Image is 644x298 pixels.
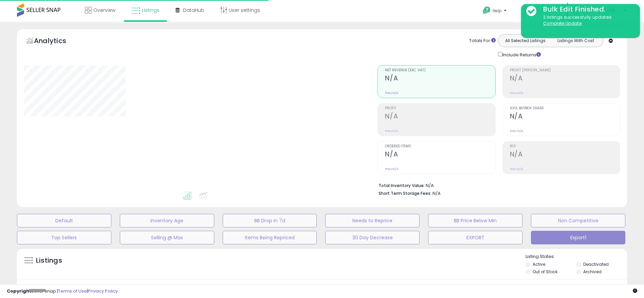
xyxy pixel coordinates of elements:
h2: N/A [510,112,620,122]
h2: N/A [385,112,495,122]
button: Export1 [531,231,625,244]
button: Listings With Cost [550,36,601,45]
div: Totals For [469,38,496,44]
small: Prev: N/A [510,129,523,133]
small: Prev: N/A [385,167,398,171]
small: Prev: N/A [510,91,523,95]
span: Profit [385,107,495,110]
button: Needs to Reprice [325,214,420,227]
i: Get Help [482,6,491,15]
h2: N/A [510,74,620,83]
span: Profit [PERSON_NAME] [510,69,620,72]
div: Bulk Edit Finished. [538,4,635,14]
span: Avg. Buybox Share [510,107,620,110]
span: Net Revenue (Exc. VAT) [385,69,495,72]
div: 2 listings successfully updated. [538,14,635,27]
button: Items Being Repriced [223,231,317,244]
div: seller snap | | [7,288,118,295]
button: BB Price Below Min [428,214,522,227]
li: N/A [379,181,615,189]
u: Complete Update [543,20,582,26]
button: BB Drop in 7d [223,214,317,227]
h2: N/A [510,150,620,160]
button: Default [17,214,111,227]
button: Inventory Age [120,214,214,227]
small: Prev: N/A [510,167,523,171]
button: 30 Day Decrease [325,231,420,244]
button: EXPORT [428,231,522,244]
button: Non Competitive [531,214,625,227]
button: All Selected Listings [500,36,551,45]
span: DataHub [183,7,204,14]
b: Total Inventory Value: [379,183,425,188]
a: Help [477,1,513,22]
span: ROI [510,145,620,148]
small: Prev: N/A [385,129,398,133]
span: Ordered Items [385,145,495,148]
h2: N/A [385,150,495,160]
span: N/A [433,190,441,197]
button: Selling @ Max [120,231,214,244]
span: Overview [93,7,115,14]
h2: N/A [385,74,495,83]
b: Short Term Storage Fees: [379,190,431,196]
h5: Analytics [34,36,79,47]
strong: Copyright [7,288,32,294]
small: Prev: N/A [385,91,398,95]
span: Listings [142,7,160,14]
div: Include Returns [493,51,549,58]
button: Top Sellers [17,231,111,244]
span: Help [493,8,502,14]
